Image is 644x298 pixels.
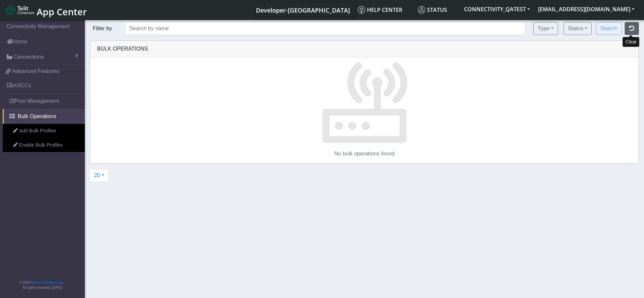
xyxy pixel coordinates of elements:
span: Status [418,6,447,14]
button: Type [533,22,558,35]
img: status.svg [418,6,425,14]
a: Bulk Operations [3,109,85,124]
span: Help center [358,6,402,14]
a: Your current platform instance [256,3,350,17]
span: Filter by [90,25,115,31]
button: CONNECTIVITY_QATEST [460,3,534,15]
button: Search [596,22,622,35]
span: Connections [14,53,44,61]
p: No bulk operations found [90,150,639,158]
img: knowledge.svg [358,6,365,14]
a: Status [415,3,460,17]
a: Enable Bulk Profiles [3,138,85,152]
a: App Center [5,3,86,17]
div: Bulk Operations [92,45,637,53]
img: logo-telit-cinterion-gw-new.png [5,5,34,16]
input: Search by name [125,22,526,35]
a: Pool Management [3,94,85,109]
span: Developer-[GEOGRAPHIC_DATA] [256,6,350,14]
button: Status [564,22,592,35]
div: Clear [623,37,639,47]
a: Telit IoT Solutions, Inc. [31,281,65,284]
button: 20 [90,169,109,182]
span: Advanced Features [12,67,59,75]
img: No bulk operations found [321,57,408,144]
a: Help center [355,3,415,17]
span: Bulk Operations [18,112,56,120]
span: App Center [37,5,87,18]
a: Add Bulk Profiles [3,124,85,138]
button: [EMAIL_ADDRESS][DOMAIN_NAME] [534,3,639,15]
